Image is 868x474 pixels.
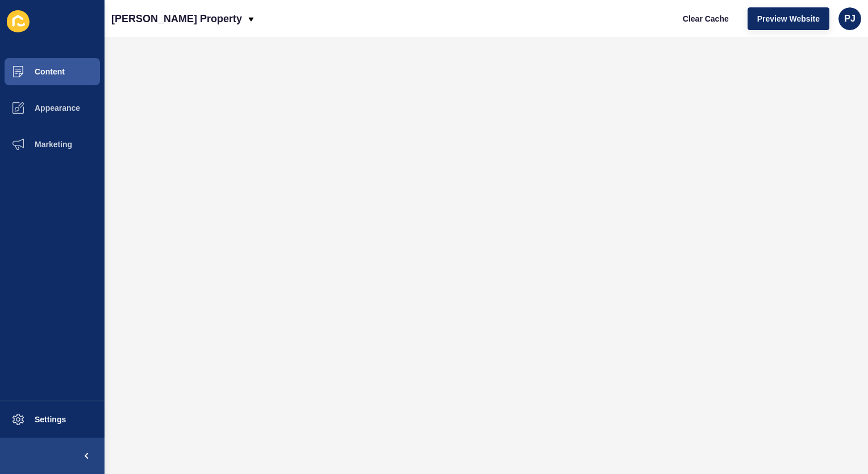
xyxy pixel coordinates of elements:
[844,13,856,24] span: PJ
[748,7,829,30] button: Preview Website
[673,7,738,30] button: Clear Cache
[683,13,729,24] span: Clear Cache
[111,5,242,33] p: [PERSON_NAME] Property
[757,13,820,24] span: Preview Website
